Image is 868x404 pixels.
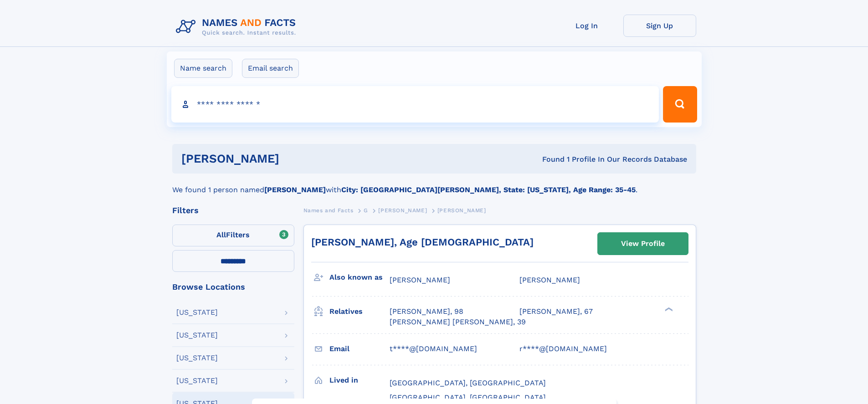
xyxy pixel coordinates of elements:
[663,86,697,123] button: Search Button
[390,317,526,327] a: [PERSON_NAME] [PERSON_NAME], 39
[623,15,696,37] a: Sign Up
[378,205,427,216] a: [PERSON_NAME]
[329,270,390,285] h3: Also known as
[176,377,218,384] div: [US_STATE]
[598,233,688,255] a: View Profile
[390,393,546,402] span: [GEOGRAPHIC_DATA], [GEOGRAPHIC_DATA]
[364,207,368,214] span: G
[519,307,593,317] a: [PERSON_NAME], 67
[663,307,673,312] div: ❯
[411,154,687,164] div: Found 1 Profile In Our Records Database
[621,233,665,254] div: View Profile
[172,174,696,195] div: We found 1 person named with .
[176,332,218,339] div: [US_STATE]
[264,185,326,194] b: [PERSON_NAME]
[216,230,226,239] span: All
[390,307,463,317] a: [PERSON_NAME], 98
[437,207,486,214] span: [PERSON_NAME]
[519,276,580,284] span: [PERSON_NAME]
[311,236,534,248] a: [PERSON_NAME], Age [DEMOGRAPHIC_DATA]
[378,207,427,214] span: [PERSON_NAME]
[303,205,354,216] a: Names and Facts
[172,283,294,291] div: Browse Locations
[174,59,232,78] label: Name search
[364,205,368,216] a: G
[329,373,390,388] h3: Lived in
[172,206,294,215] div: Filters
[172,15,303,39] img: Logo Names and Facts
[329,341,390,357] h3: Email
[176,354,218,362] div: [US_STATE]
[329,304,390,319] h3: Relatives
[242,59,299,78] label: Email search
[341,185,636,194] b: City: [GEOGRAPHIC_DATA][PERSON_NAME], State: [US_STATE], Age Range: 35-45
[176,309,218,316] div: [US_STATE]
[390,378,546,387] span: [GEOGRAPHIC_DATA], [GEOGRAPHIC_DATA]
[390,276,450,284] span: [PERSON_NAME]
[550,15,623,37] a: Log In
[171,86,659,123] input: search input
[172,225,294,246] label: Filters
[181,153,411,164] h1: [PERSON_NAME]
